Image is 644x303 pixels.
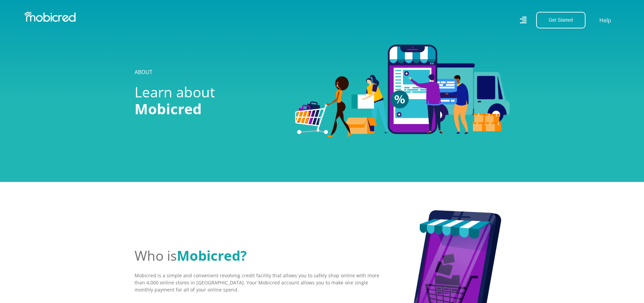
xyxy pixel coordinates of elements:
[135,99,202,118] span: Mobicred
[295,45,510,137] img: Categories
[24,12,76,22] img: Mobicred
[536,12,586,28] button: Get Started
[135,84,285,118] h1: Learn about
[135,248,381,264] h2: Who is
[135,272,381,293] p: Mobicred is a simple and convenient revolving credit facility that allows you to safely shop onli...
[599,16,612,25] a: Help
[135,68,152,76] a: ABOUT
[177,246,247,265] span: Mobicred?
